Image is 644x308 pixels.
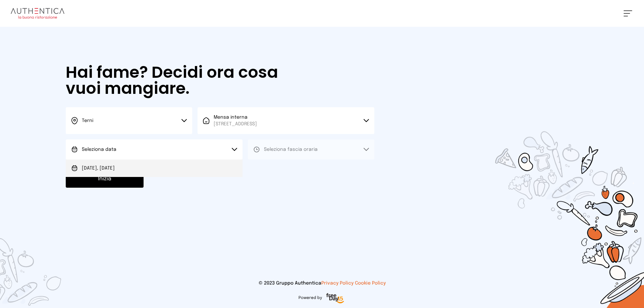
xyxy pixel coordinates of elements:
a: Cookie Policy [355,281,386,286]
span: [DATE], [DATE] [82,165,115,172]
img: logo-freeday.3e08031.png [325,292,346,305]
span: Seleziona data [82,147,116,152]
p: © 2023 Gruppo Authentica [11,280,633,287]
button: Seleziona data [66,139,243,160]
button: Inizia [66,170,144,188]
span: Powered by [299,295,322,301]
span: Seleziona fascia oraria [264,147,318,152]
a: Privacy Policy [321,281,354,286]
button: Seleziona fascia oraria [248,139,374,160]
